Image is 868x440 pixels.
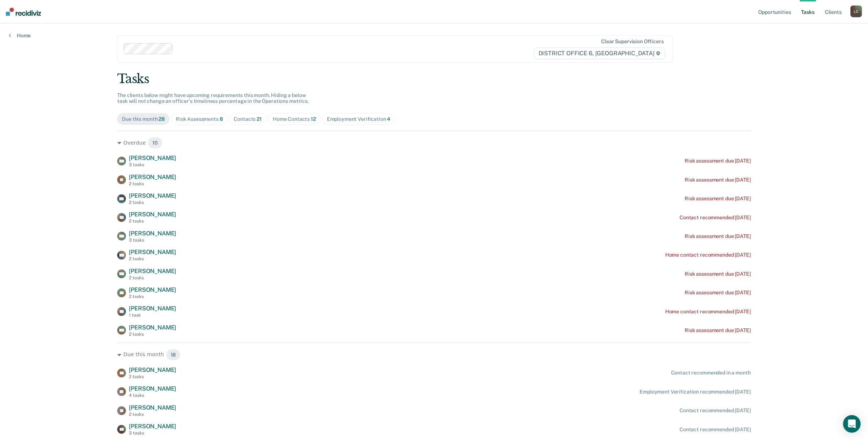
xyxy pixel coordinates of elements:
[685,290,750,296] div: Risk assessment due [DATE]
[129,275,176,280] div: 2 tasks
[327,116,391,122] div: Employment Verification
[679,407,750,414] div: Contact recommended [DATE]
[6,8,41,16] img: Recidiviz
[534,48,665,59] span: DISTRICT OFFICE 6, [GEOGRAPHIC_DATA]
[387,116,391,122] span: 4
[665,252,751,258] div: Home contact recommended [DATE]
[129,294,176,299] div: 2 tasks
[665,309,751,315] div: Home contact recommended [DATE]
[129,211,176,218] span: [PERSON_NAME]
[129,404,176,411] span: [PERSON_NAME]
[129,324,176,331] span: [PERSON_NAME]
[679,426,750,433] div: Contact recommended [DATE]
[129,249,176,256] span: [PERSON_NAME]
[129,192,176,199] span: [PERSON_NAME]
[129,393,176,398] div: 4 tasks
[129,366,176,373] span: [PERSON_NAME]
[129,219,176,224] div: 2 tasks
[273,116,316,122] div: Home Contacts
[685,233,750,239] div: Risk assessment due [DATE]
[129,430,176,436] div: 3 tasks
[850,5,862,17] button: LC
[129,238,176,243] div: 3 tasks
[129,154,176,161] span: [PERSON_NAME]
[129,374,176,379] div: 2 tasks
[129,256,176,261] div: 2 tasks
[129,268,176,275] span: [PERSON_NAME]
[129,174,176,180] span: [PERSON_NAME]
[117,92,309,104] span: The clients below might have upcoming requirements this month. Hiding a below task will not chang...
[679,215,750,221] div: Contact recommended [DATE]
[685,195,750,202] div: Risk assessment due [DATE]
[220,116,223,122] span: 8
[311,116,316,122] span: 12
[129,313,176,318] div: 1 task
[129,332,176,337] div: 2 tasks
[129,412,176,417] div: 2 tasks
[850,5,862,17] div: L C
[129,286,176,293] span: [PERSON_NAME]
[257,116,262,122] span: 21
[843,415,861,433] div: Open Intercom Messenger
[148,137,163,149] span: 10
[234,116,262,122] div: Contacts
[129,200,176,205] div: 2 tasks
[685,158,750,164] div: Risk assessment due [DATE]
[159,116,165,122] span: 28
[685,177,750,183] div: Risk assessment due [DATE]
[640,389,751,395] div: Employment Verification recommended [DATE]
[129,423,176,430] span: [PERSON_NAME]
[129,181,176,186] div: 2 tasks
[117,349,750,361] div: Due this month 18
[122,116,165,122] div: Due this month
[117,137,750,149] div: Overdue 10
[9,32,31,39] a: Home
[129,162,176,167] div: 3 tasks
[166,349,181,361] span: 18
[601,38,663,45] div: Clear supervision officers
[129,230,176,237] span: [PERSON_NAME]
[129,385,176,392] span: [PERSON_NAME]
[176,116,223,122] div: Risk Assessments
[129,305,176,312] span: [PERSON_NAME]
[117,71,750,86] div: Tasks
[671,370,751,376] div: Contact recommended in a month
[685,327,750,333] div: Risk assessment due [DATE]
[685,271,750,277] div: Risk assessment due [DATE]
